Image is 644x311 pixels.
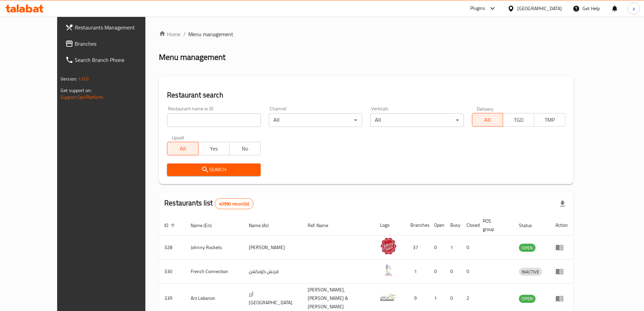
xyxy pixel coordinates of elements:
span: No [232,144,258,154]
span: Name (En) [191,221,220,229]
th: Logo [375,215,405,236]
td: French Connection [185,260,243,284]
td: 0 [445,260,461,284]
button: TMP [534,113,565,127]
span: Ref. Name [308,221,337,229]
input: Search for restaurant name or ID.. [167,113,260,127]
label: Upsell [172,135,184,140]
span: Get support on: [61,86,92,95]
span: Search Branch Phone [75,56,159,64]
button: All [167,142,198,155]
th: Branches [405,215,429,236]
span: TMP [537,115,563,125]
td: 0 [461,260,477,284]
a: Restaurants Management [60,19,165,36]
th: Busy [445,215,461,236]
button: All [472,113,503,127]
span: a [633,5,635,12]
div: Menu [555,294,568,303]
td: 37 [405,236,429,260]
span: TGO [506,115,531,125]
span: Restaurants Management [75,23,159,31]
span: Yes [201,144,227,154]
span: OPEN [519,295,535,303]
div: Menu [555,267,568,275]
td: [PERSON_NAME] [243,236,302,260]
span: POS group [483,217,505,233]
button: TGO [503,113,534,127]
span: Branches [75,40,159,48]
span: 1.0.0 [78,74,89,83]
span: Menu management [188,30,233,38]
label: Delivery [477,106,494,111]
th: Open [429,215,445,236]
div: Menu [555,243,568,251]
img: Johnny Rockets [380,238,397,254]
button: Yes [198,142,230,155]
div: Export file [554,196,571,212]
div: OPEN [519,295,535,303]
td: فرنش كونكشن [243,260,302,284]
li: / [183,30,186,38]
a: Support.OpsPlatform [61,93,103,102]
div: All [370,113,463,127]
a: Branches [60,36,165,52]
td: 330 [159,260,185,284]
img: French Connection [380,262,397,279]
div: Total records count [215,198,254,209]
th: Action [550,215,573,236]
a: Search Branch Phone [60,52,165,68]
span: Name (Ar) [249,221,278,229]
th: Closed [461,215,477,236]
h2: Restaurants list [164,198,254,209]
span: Status [519,221,541,229]
button: Search [167,163,260,176]
td: Johnny Rockets [185,236,243,260]
td: 0 [429,260,445,284]
span: Search [172,165,255,174]
td: 328 [159,236,185,260]
img: Arz Lebanon [380,289,397,306]
td: 0 [429,236,445,260]
span: All [170,144,196,154]
h2: Menu management [159,52,225,63]
span: 40990 record(s) [215,201,253,207]
div: Plugins [470,4,485,13]
span: All [475,115,501,125]
span: ID [164,221,177,229]
td: 0 [461,236,477,260]
div: All [269,113,362,127]
span: INACTIVE [519,268,542,276]
button: No [229,142,261,155]
a: Home [159,30,181,38]
div: [GEOGRAPHIC_DATA] [517,5,562,12]
span: Version: [61,74,77,83]
h2: Restaurant search [167,90,565,100]
td: 1 [405,260,429,284]
span: OPEN [519,244,535,252]
nav: breadcrumb [159,30,573,38]
td: 1 [445,236,461,260]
